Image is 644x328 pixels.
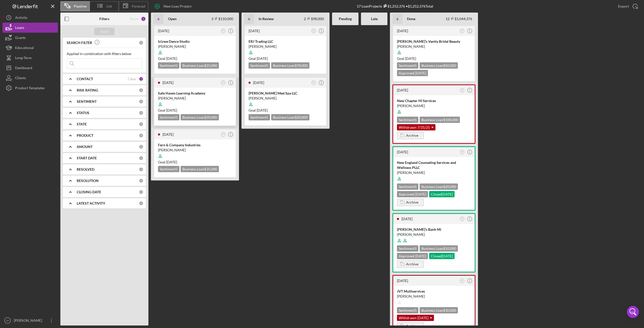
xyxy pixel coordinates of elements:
[397,315,434,321] div: Withdrawn [DATE]
[392,213,475,272] a: [DATE]SP[PERSON_NAME]'s Banh Mi[PERSON_NAME]Sentiment5Business Loan$10,000Approved [DATE]Closed[D...
[94,28,114,35] button: Apply
[397,294,471,299] div: [PERSON_NAME]
[397,227,471,232] div: [PERSON_NAME]'s Banh Mi
[397,124,435,130] div: Withdrawn 7/31/25
[420,117,460,123] div: Business Loan $100,000
[446,17,472,21] div: 12 $1,044,376
[132,4,145,8] span: Forecast
[15,33,26,44] div: Grants
[139,167,143,172] div: 0
[401,217,413,221] time: 2025-05-14 14:26
[249,44,323,49] div: [PERSON_NAME]
[181,166,219,172] div: Business Loan $35,000
[139,111,143,115] div: 0
[74,4,87,8] span: Pipeline
[158,91,232,96] div: Safe Haven Learning Academy
[244,25,327,74] a: [DATE]SPERJ Trading LLC[PERSON_NAME]Goal [DATE]Sentiment5Business Loan$78,000
[397,132,424,139] button: Archive
[459,149,466,156] button: SP
[100,28,109,35] div: Apply
[339,17,352,21] b: Pending
[397,98,471,103] div: New Chapter HI Services
[139,40,143,45] div: 0
[3,53,58,63] button: Long-Term
[139,178,143,183] div: 0
[15,43,34,54] div: Educational
[15,83,45,94] div: Product Templates
[249,62,270,69] div: Sentiment 5
[397,289,471,294] div: JVT Multiservices
[158,56,177,61] span: Goal
[3,63,58,73] button: Dashboard
[271,114,309,120] div: Business Loan $20,000
[158,143,232,148] div: Fern & Company Industries
[181,114,219,120] div: Business Loan $50,000
[257,108,268,112] time: 09/29/2025
[77,100,97,104] b: SENTIMENT
[397,260,424,268] button: Archive
[3,13,58,23] button: Activity
[397,199,424,206] button: Archive
[313,82,315,83] text: SP
[220,131,227,138] button: SP
[627,306,639,318] div: Open Intercom Messenger
[461,151,463,153] text: SP
[357,4,433,8] div: 17 Loan Projects • $1,252,376 Total
[407,17,415,21] b: Done
[429,191,455,197] div: Closed [DATE]
[420,307,458,313] div: Business Loan $30,000
[459,87,466,94] button: SP
[397,253,428,259] div: Approved [DATE]
[139,122,143,126] div: 0
[211,17,233,21] div: 3 $110,000
[3,23,58,33] a: Loans
[166,56,177,61] time: 10/18/2025
[77,88,98,92] b: RISK RATING
[163,80,174,85] time: 2025-07-09 22:04
[158,96,232,101] div: [PERSON_NAME]
[139,133,143,138] div: 0
[397,70,428,76] div: Approved [DATE]
[77,201,105,205] b: LATEST ACTIVITY
[397,56,416,61] span: Goal [DATE]
[420,183,458,190] div: Business Loan $20,000
[77,111,89,115] b: STATUS
[420,62,458,69] div: Business Loan $50,000
[77,145,93,149] b: AMOUNT
[139,99,143,104] div: 0
[461,218,463,220] text: SP
[3,33,58,43] a: Grants
[313,30,315,32] text: SP
[459,277,466,284] button: SP
[406,199,418,206] div: Archive
[397,39,471,44] div: [PERSON_NAME]'s Vanity Bridal Beauty
[141,16,146,21] div: 1
[158,29,169,33] time: 2025-07-23 18:58
[77,179,99,183] b: RESOLUTION
[461,89,463,91] text: SP
[253,80,264,85] time: 2025-06-20 14:32
[3,43,58,53] button: Educational
[153,129,236,178] a: [DATE]SPFern & Company Industries[PERSON_NAME]Goal [DATE]Sentiment5Business Loan$35,000
[3,83,58,93] button: Product Templates
[99,17,109,21] b: Filters
[15,73,26,84] div: Clients
[397,170,471,175] div: [PERSON_NAME]
[220,79,227,86] button: SP
[153,77,236,126] a: [DATE]SPSafe Haven Learning Academy[PERSON_NAME]Goal [DATE]Sentiment5Business Loan$50,000
[158,148,232,153] div: [PERSON_NAME]
[130,17,138,21] div: Reset
[77,167,94,171] b: RESOLVED
[244,77,327,126] a: [DATE]SP[PERSON_NAME] Med Spa LLC[PERSON_NAME]Goal [DATE]Sentiment5Business Loan$20,000
[77,190,101,194] b: CLOSING DATE
[397,103,471,108] div: [PERSON_NAME]
[249,56,268,61] span: Goal
[406,260,418,268] div: Archive
[15,13,27,24] div: Activity
[3,315,58,325] button: SP[PERSON_NAME]
[151,1,196,11] button: New Loan Project
[397,245,418,252] div: Sentiment 5
[249,39,323,44] div: ERJ Trading LLC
